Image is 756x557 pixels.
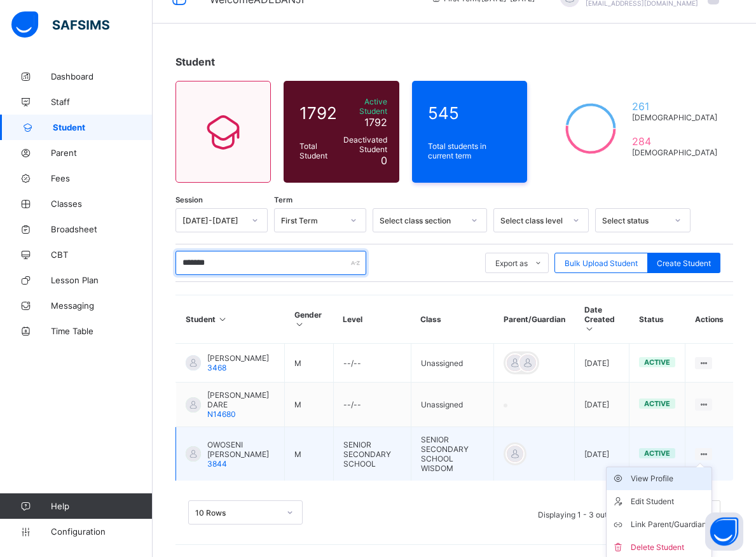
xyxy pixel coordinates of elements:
[644,358,670,367] span: active
[644,449,670,458] span: active
[500,216,565,225] div: Select class level
[575,383,629,427] td: [DATE]
[176,295,285,344] th: Student
[632,148,717,157] span: [DEMOGRAPHIC_DATA]
[207,353,269,363] span: [PERSON_NAME]
[629,295,685,344] th: Status
[411,295,494,344] th: Class
[51,326,153,336] span: Time Table
[207,363,226,372] span: 3468
[632,100,717,113] span: 261
[575,295,629,344] th: Date Created
[294,320,305,329] i: Sort in Ascending Order
[411,344,494,383] td: Unassigned
[182,216,244,225] div: [DATE]-[DATE]
[528,500,633,526] li: Displaying 1 - 3 out of 3
[175,195,203,204] span: Session
[51,275,153,285] span: Lesson Plan
[217,314,228,324] i: Sort in Ascending Order
[705,512,743,551] button: Open asap
[343,97,387,116] span: Active Student
[428,103,512,123] span: 545
[51,501,152,511] span: Help
[51,173,153,183] span: Fees
[631,518,706,531] div: Link Parent/Guardian
[285,295,333,344] th: Gender
[51,199,153,209] span: Classes
[51,526,152,537] span: Configuration
[274,195,292,204] span: Term
[51,224,153,234] span: Broadsheet
[51,148,153,158] span: Parent
[657,258,711,268] span: Create Student
[53,122,153,132] span: Student
[296,138,340,164] div: Total Student
[343,135,387,154] span: Deactivated Student
[333,295,411,344] th: Level
[494,295,575,344] th: Parent/Guardian
[51,250,153,260] span: CBT
[51,97,153,107] span: Staff
[207,390,275,409] span: [PERSON_NAME] DARE
[685,295,733,344] th: Actions
[575,344,629,383] td: [DATE]
[631,472,706,485] div: View Profile
[428,141,512,160] span: Total students in current term
[602,216,667,225] div: Select status
[631,541,706,554] div: Delete Student
[285,383,333,427] td: M
[175,55,215,68] span: Student
[644,399,670,408] span: active
[380,216,464,225] div: Select class section
[575,427,629,481] td: [DATE]
[51,71,153,81] span: Dashboard
[207,409,236,419] span: N14680
[285,427,333,481] td: M
[632,113,717,122] span: [DEMOGRAPHIC_DATA]
[565,258,638,268] span: Bulk Upload Student
[333,427,411,481] td: SENIOR SECONDARY SCHOOL
[411,383,494,427] td: Unassigned
[631,495,706,508] div: Edit Student
[584,324,595,334] i: Sort in Ascending Order
[207,459,227,469] span: 3844
[333,344,411,383] td: --/--
[364,116,387,129] span: 1792
[495,258,528,268] span: Export as
[299,103,337,123] span: 1792
[11,11,109,38] img: safsims
[207,440,275,459] span: OWOSENI [PERSON_NAME]
[411,427,494,481] td: SENIOR SECONDARY SCHOOL WISDOM
[285,344,333,383] td: M
[51,300,153,311] span: Messaging
[381,154,387,167] span: 0
[281,216,343,225] div: First Term
[195,508,279,518] div: 10 Rows
[333,383,411,427] td: --/--
[632,135,717,148] span: 284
